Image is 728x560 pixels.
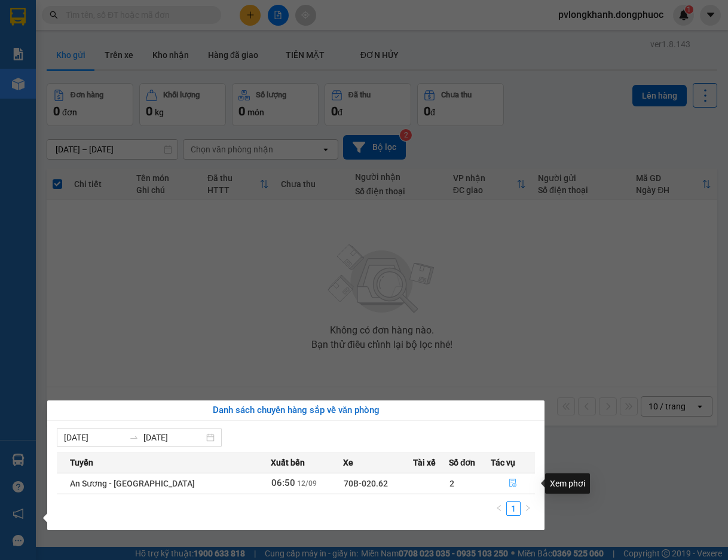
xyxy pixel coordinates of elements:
[545,473,590,494] div: Xem phơi
[143,431,204,444] input: Đến ngày
[413,456,436,469] span: Tài xế
[495,504,503,512] span: left
[521,501,535,516] li: Next Page
[64,431,124,444] input: Từ ngày
[492,501,506,516] li: Previous Page
[271,478,295,488] span: 06:50
[509,479,517,488] span: file-done
[344,479,388,488] span: 70B-020.62
[521,501,535,516] button: right
[129,433,139,442] span: to
[492,501,506,516] button: left
[297,479,317,488] span: 12/09
[129,433,139,442] span: swap-right
[491,474,534,493] button: file-done
[343,456,353,469] span: Xe
[271,456,305,469] span: Xuất bến
[70,479,195,488] span: An Sương - [GEOGRAPHIC_DATA]
[491,456,515,469] span: Tác vụ
[449,479,454,488] span: 2
[524,504,531,512] span: right
[449,456,476,469] span: Số đơn
[507,502,520,515] a: 1
[70,456,93,469] span: Tuyến
[57,403,535,418] div: Danh sách chuyến hàng sắp về văn phòng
